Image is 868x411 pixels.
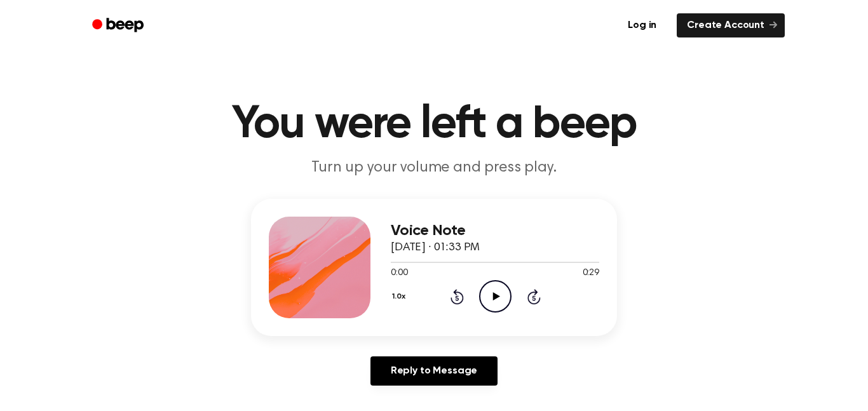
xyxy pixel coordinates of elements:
[391,286,410,307] button: 1.0x
[109,102,759,147] h1: You were left a beep
[190,158,678,179] p: Turn up your volume and press play.
[391,222,599,239] h3: Voice Note
[677,13,785,37] a: Create Account
[83,13,155,38] a: Beep
[583,267,599,280] span: 0:29
[391,242,480,253] span: [DATE] · 01:33 PM
[391,267,407,280] span: 0:00
[615,11,669,40] a: Log in
[370,356,498,386] a: Reply to Message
